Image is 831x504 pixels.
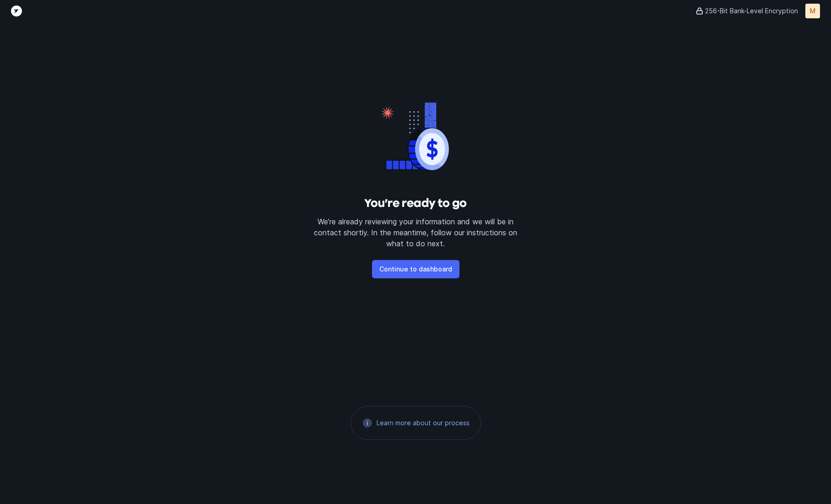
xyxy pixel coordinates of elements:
a: Learn more about our process [377,418,470,428]
p: M [810,6,815,16]
button: Continue to dashboard [372,260,459,278]
h3: You’re ready to go [313,196,518,211]
p: 256-Bit Bank-Level Encryption [705,6,798,16]
p: Continue to dashboard [379,264,452,275]
img: 21d95410f660ccd52279b82b2de59a72.svg [362,417,373,428]
button: M [805,4,820,18]
p: We’re already reviewing your information and we will be in contact shortly. In the meantime, foll... [313,216,518,249]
